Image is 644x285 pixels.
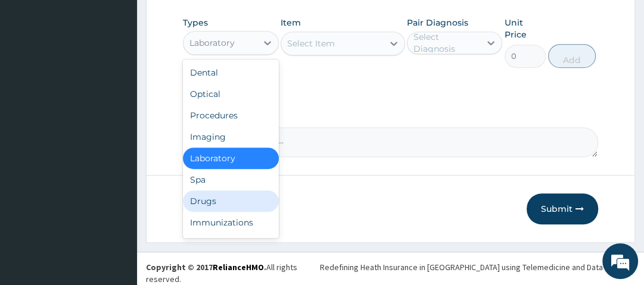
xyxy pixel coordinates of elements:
[287,37,335,49] div: Select Item
[183,212,278,233] div: Immunizations
[213,262,264,273] a: RelianceHMO
[183,148,278,169] div: Laboratory
[195,6,224,35] div: Minimize live chat window
[281,17,301,29] label: Item
[183,105,278,126] div: Procedures
[183,126,278,148] div: Imaging
[183,190,278,212] div: Drugs
[6,173,227,214] textarea: Type your message and hit 'Enter'
[183,83,278,105] div: Optical
[505,17,546,40] label: Unit Price
[407,17,468,29] label: Pair Diagnosis
[320,261,635,273] div: Redefining Heath Insurance in [GEOGRAPHIC_DATA] using Telemedicine and Data Science!
[183,233,278,255] div: Others
[69,74,164,194] span: We're online!
[183,62,278,83] div: Dental
[183,18,208,28] label: Types
[189,37,235,49] div: Laboratory
[413,31,479,55] div: Select Diagnosis
[527,193,598,224] button: Submit
[183,111,598,121] label: Comment
[62,67,200,82] div: Chat with us now
[146,262,266,273] strong: Copyright © 2017 .
[22,59,48,89] img: d_794563401_company_1708531726252_794563401
[183,169,278,190] div: Spa
[548,44,596,68] button: Add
